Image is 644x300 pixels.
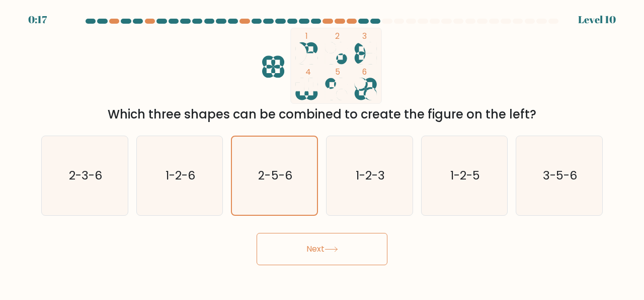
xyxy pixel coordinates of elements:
button: Next [257,233,387,265]
text: 1-2-3 [356,167,385,184]
tspan: 2 [335,31,340,41]
tspan: 5 [335,67,340,78]
tspan: 1 [305,31,308,41]
text: 1-2-5 [450,167,480,184]
div: 0:17 [28,12,47,27]
tspan: 6 [362,67,367,77]
text: 2-5-6 [259,168,292,184]
text: 2-3-6 [69,167,102,184]
text: 3-5-6 [543,167,577,184]
tspan: 4 [305,67,311,77]
div: Level 10 [578,12,616,27]
div: Which three shapes can be combined to create the figure on the left? [47,105,597,124]
text: 1-2-6 [166,167,195,184]
tspan: 3 [362,31,367,41]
